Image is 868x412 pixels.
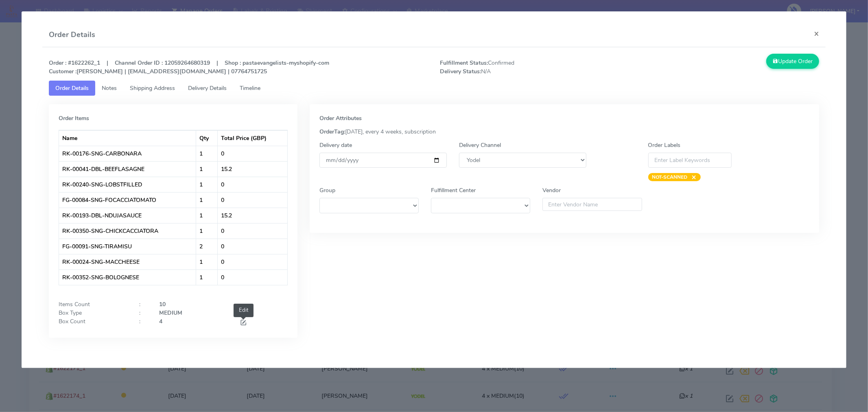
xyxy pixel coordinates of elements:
[59,239,196,254] td: FG-00091-SNG-TIRAMISU
[440,68,481,75] strong: Delivery Status:
[218,270,287,285] td: 0
[218,177,287,192] td: 0
[59,192,196,208] td: FG-00084-SNG-FOCACCIATOMATO
[133,300,153,309] div: :
[59,177,196,192] td: RK-00240-SNG-LOBSTFILLED
[319,114,362,122] strong: Order Attributes
[59,254,196,270] td: RK-00024-SNG-MACCHEESE
[542,186,561,195] label: Vendor
[59,270,196,285] td: RK-00352-SNG-BOLOGNESE
[218,146,287,161] td: 0
[59,161,196,177] td: RK-00041-DBL-BEEFLASAGNE
[133,317,153,328] div: :
[196,146,218,161] td: 1
[196,239,218,254] td: 2
[459,141,501,149] label: Delivery Channel
[218,208,287,223] td: 15.2
[188,84,227,92] span: Delivery Details
[133,309,153,317] div: :
[52,309,133,317] div: Box Type
[688,173,697,181] span: ×
[313,127,816,136] div: [DATE], every 4 weeks, subscription
[218,239,287,254] td: 0
[440,59,488,67] strong: Fulfillment Status:
[159,318,162,325] strong: 4
[196,192,218,208] td: 1
[196,270,218,285] td: 1
[434,59,630,76] span: Confirmed N/A
[59,223,196,239] td: RK-00350-SNG-CHICKCACCIATORA
[59,130,196,146] th: Name
[49,29,95,40] h4: Order Details
[196,208,218,223] td: 1
[130,84,175,92] span: Shipping Address
[196,254,218,270] td: 1
[319,186,335,195] label: Group
[218,161,287,177] td: 15.2
[240,84,260,92] span: Timeline
[218,192,287,208] td: 0
[648,153,732,168] input: Enter Label Keywords
[218,223,287,239] td: 0
[159,300,166,308] strong: 10
[49,59,329,75] strong: Order : #1622262_1 | Channel Order ID : 12059264680319 | Shop : pastaevangelists-myshopify-com [P...
[196,161,218,177] td: 1
[49,68,77,75] strong: Customer :
[431,186,476,195] label: Fulfillment Center
[59,208,196,223] td: RK-00193-DBL-NDUJASAUCE
[218,254,287,270] td: 0
[55,84,89,92] span: Order Details
[59,146,196,161] td: RK-00176-SNG-CARBONARA
[196,223,218,239] td: 1
[218,130,287,146] th: Total Price (GBP)
[319,128,345,136] strong: OrderTag:
[766,54,819,69] button: Update Order
[196,130,218,146] th: Qty
[159,309,182,317] strong: MEDIUM
[196,177,218,192] td: 1
[807,23,826,44] button: Close
[542,198,642,211] input: Enter Vendor Name
[52,317,133,328] div: Box Count
[52,300,133,309] div: Items Count
[49,81,819,96] ul: Tabs
[59,114,89,122] strong: Order Items
[319,141,352,149] label: Delivery date
[648,141,681,149] label: Order Labels
[102,84,117,92] span: Notes
[652,174,688,180] strong: NOT-SCANNED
